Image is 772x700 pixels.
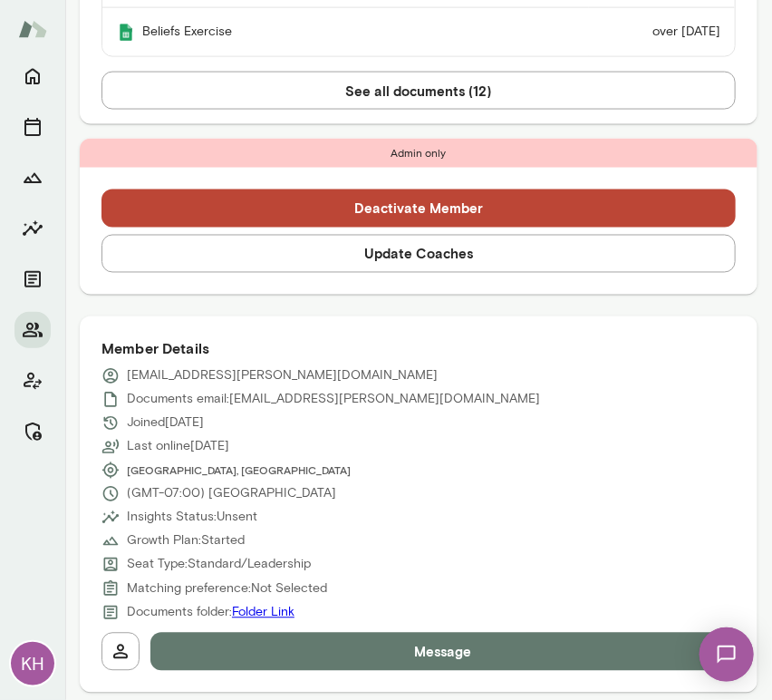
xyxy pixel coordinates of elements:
p: Documents folder: [127,604,294,622]
button: Message [150,633,736,671]
div: Admin only [80,139,758,168]
span: [GEOGRAPHIC_DATA], [GEOGRAPHIC_DATA] [127,463,351,478]
img: Mento | Coaching sessions [117,24,135,42]
img: Mento [18,12,47,46]
h6: Member Details [101,338,736,360]
button: Deactivate Member [101,190,736,228]
div: KH [11,642,54,685]
p: Matching preference: Not Selected [127,580,327,598]
p: Joined [DATE] [127,414,204,433]
p: [EMAIL_ADDRESS][PERSON_NAME][DOMAIN_NAME] [127,367,438,385]
button: Members [14,312,51,348]
p: Insights Status: Unsent [127,509,257,527]
p: (GMT-07:00) [GEOGRAPHIC_DATA] [127,485,336,503]
button: Insights [14,210,51,247]
button: Documents [14,261,51,297]
button: Client app [14,363,51,399]
p: Last online [DATE] [127,438,229,456]
button: Update Coaches [101,235,736,273]
td: over [DATE] [589,8,735,56]
a: Folder Link [232,605,294,620]
button: Growth Plan [14,160,51,196]
button: Home [14,58,51,94]
p: Seat Type: Standard/Leadership [127,556,311,574]
p: Growth Plan: Started [127,532,245,550]
button: Sessions [14,109,51,145]
button: Manage [14,413,51,450]
p: Documents email: [EMAIL_ADDRESS][PERSON_NAME][DOMAIN_NAME] [127,391,540,409]
button: See all documents (12) [101,72,736,110]
th: Beliefs Exercise [102,8,589,56]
